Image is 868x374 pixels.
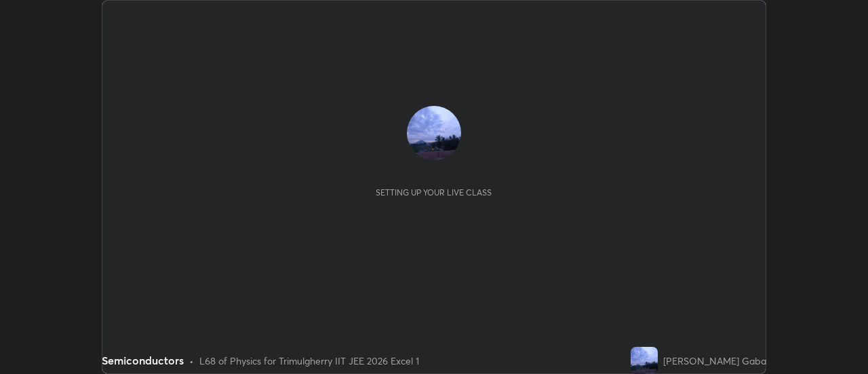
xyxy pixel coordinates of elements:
[407,106,461,160] img: ee2751fcab3e493bb05435c8ccc7e9b6.jpg
[631,347,658,374] img: ee2751fcab3e493bb05435c8ccc7e9b6.jpg
[663,354,766,368] div: [PERSON_NAME] Gaba
[376,187,492,198] div: Setting up your live class
[199,354,419,368] div: L68 of Physics for Trimulgherry IIT JEE 2026 Excel 1
[189,354,194,368] div: •
[102,352,184,369] div: Semiconductors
